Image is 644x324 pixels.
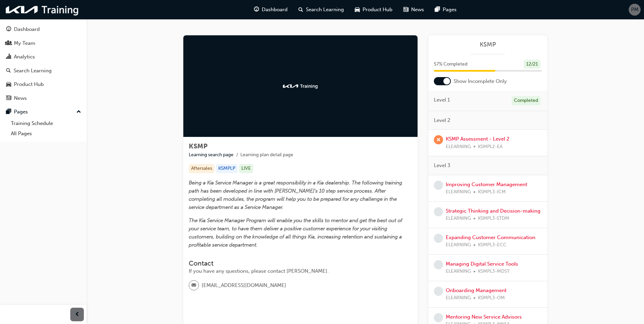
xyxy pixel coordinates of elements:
span: ELEARNING [446,241,471,249]
div: Search Learning [14,67,52,75]
a: News [3,92,84,105]
span: learningRecordVerb_NONE-icon [434,234,443,243]
a: guage-iconDashboard [249,3,293,17]
span: news-icon [403,5,408,14]
a: Strategic Thinking and Decision-making [446,208,540,214]
a: All Pages [8,128,84,139]
a: KSMP Assessment - Level 2 [446,136,510,142]
span: pages-icon [435,5,440,14]
span: PM [631,6,639,14]
span: email-icon [191,281,196,290]
a: Product Hub [3,78,84,91]
div: 12 / 21 [524,60,540,69]
img: kia-training [282,83,319,90]
div: Dashboard [14,25,40,33]
span: guage-icon [254,5,259,14]
span: KSMPL3-ICM [478,188,506,196]
span: KSMPL3-MDST [478,268,510,275]
span: Search Learning [306,6,344,14]
span: KSMPL2-EA [478,143,502,151]
span: KSMPL3-STDM [478,215,509,222]
span: KSMP [189,142,207,150]
li: Learning plan detail page [240,151,293,159]
button: DashboardMy TeamAnalyticsSearch LearningProduct HubNews [3,22,84,106]
span: car-icon [355,5,360,14]
span: learningRecordVerb_NONE-icon [434,313,443,322]
a: Dashboard [3,23,84,36]
a: pages-iconPages [429,3,462,17]
div: News [14,94,27,102]
span: ELEARNING [446,294,471,302]
span: Level 3 [434,162,450,169]
span: [EMAIL_ADDRESS][DOMAIN_NAME] [202,282,286,289]
a: Analytics [3,51,84,63]
a: search-iconSearch Learning [293,3,349,17]
div: If you have any questions, please contact [PERSON_NAME]. [189,267,412,275]
a: car-iconProduct Hub [349,3,398,17]
div: Product Hub [14,80,44,88]
a: Onboarding Management [446,287,507,293]
span: up-icon [76,108,81,116]
span: Show Incomplete Only [454,77,507,85]
span: Product Hub [363,6,392,14]
a: Managing Digital Service Tools [446,261,518,267]
button: Pages [3,106,84,118]
span: Level 1 [434,96,450,104]
span: learningRecordVerb_NONE-icon [434,181,443,190]
span: learningRecordVerb_NONE-icon [434,260,443,269]
span: chart-icon [6,54,11,60]
div: Aftersales [189,164,215,173]
a: Improving Customer Management [446,181,527,187]
div: Analytics [14,53,35,61]
a: Training Schedule [8,118,84,129]
span: 57 % Completed [434,60,467,68]
span: search-icon [298,5,303,14]
a: Expanding Customer Communication [446,234,535,240]
span: The Kia Service Manager Program will enable you the skills to mentor and get the best out of your... [189,217,404,248]
span: prev-icon [75,310,80,319]
span: people-icon [6,40,11,47]
span: news-icon [6,95,11,102]
span: ELEARNING [446,188,471,196]
span: learningRecordVerb_NONE-icon [434,207,443,216]
a: Learning search page [189,152,234,158]
span: Dashboard [262,6,288,14]
span: KSMPL3-OM [478,294,505,302]
span: Pages [443,6,457,14]
span: learningRecordVerb_FAIL-icon [434,135,443,144]
div: Completed [512,96,540,105]
span: Being a Kia Service Manager is a great responsibility in a Kia dealership. The following training... [189,180,404,210]
a: Mentoring New Service Advisors [446,314,522,320]
span: guage-icon [6,26,11,33]
span: News [411,6,424,14]
div: Pages [14,108,28,116]
span: pages-icon [6,109,11,115]
a: My Team [3,37,84,50]
h3: Contact [189,259,412,267]
span: ELEARNING [446,215,471,222]
span: car-icon [6,82,11,88]
span: search-icon [6,68,11,74]
button: PM [629,4,641,16]
span: KSMPL3-ECC [478,241,507,249]
div: My Team [14,39,35,47]
span: learningRecordVerb_NONE-icon [434,287,443,296]
div: LIVE [239,164,253,173]
span: ELEARNING [446,268,471,275]
a: news-iconNews [398,3,429,17]
img: kia-training [3,3,81,17]
span: Level 2 [434,116,450,124]
a: Search Learning [3,65,84,77]
a: KSMP [434,41,542,49]
div: KSMPLP [216,164,238,173]
span: ELEARNING [446,143,471,151]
